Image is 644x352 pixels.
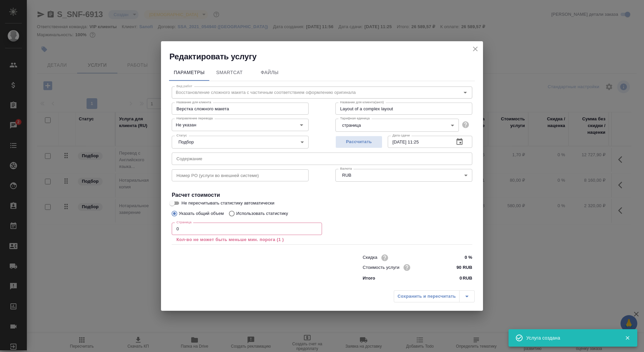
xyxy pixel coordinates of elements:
[179,210,224,217] p: Указать общий объем
[172,136,309,149] div: Подбор
[213,68,246,77] span: SmartCat
[460,275,462,282] p: 0
[340,122,363,128] button: страница
[172,191,472,199] h4: Расчет стоимости
[236,210,288,217] p: Использовать статистику
[335,169,472,182] div: RUB
[176,139,196,145] button: Подбор
[297,120,306,130] button: Open
[335,119,459,131] div: страница
[254,68,286,77] span: Файлы
[463,275,472,282] p: RUB
[394,290,475,302] div: split button
[621,335,634,341] button: Закрыть
[339,138,379,146] span: Рассчитать
[363,264,399,271] p: Стоимость услуги
[363,254,377,261] p: Скидка
[363,275,375,282] p: Итого
[169,51,483,62] h2: Редактировать услугу
[447,262,472,272] input: ✎ Введи что-нибудь
[526,335,615,341] div: Услуга создана
[181,200,274,207] span: Не пересчитывать статистику автоматически
[173,68,205,77] span: Параметры
[335,136,382,148] button: Рассчитать
[176,236,317,243] p: Кол-во не может быть меньше мин. порога (1 )
[470,44,480,54] button: close
[447,253,472,262] input: ✎ Введи что-нибудь
[340,172,353,178] button: RUB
